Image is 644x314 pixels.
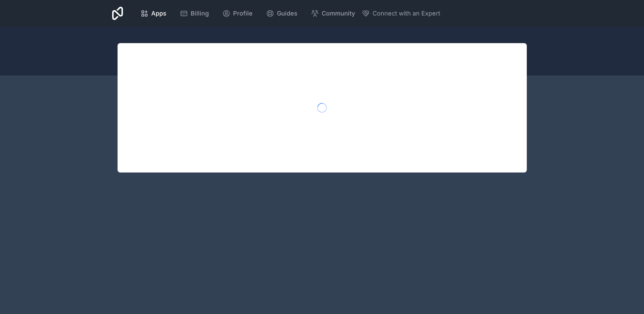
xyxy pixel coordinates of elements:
a: Apps [135,6,172,21]
a: Profile [217,6,258,21]
button: Connect with an Expert [362,9,440,18]
span: Guides [277,9,297,18]
span: Connect with an Expert [373,9,440,18]
span: Apps [151,9,166,18]
span: Community [322,9,355,18]
span: Billing [191,9,209,18]
span: Profile [233,9,253,18]
a: Guides [261,6,303,21]
a: Community [305,6,360,21]
a: Billing [174,6,214,21]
